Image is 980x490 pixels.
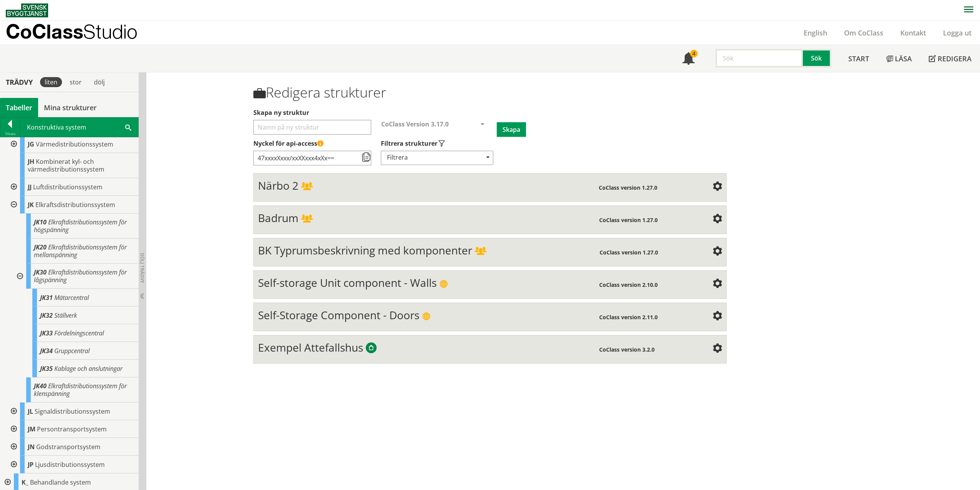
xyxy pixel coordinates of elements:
h1: Redigera strukturer [253,84,727,101]
img: Svensk Byggtjänst [6,3,48,17]
span: Self-Storage Component - Doors [258,308,419,322]
div: dölj [89,77,109,87]
div: Konstruktiva system [20,118,138,137]
span: JK35 [40,364,53,373]
span: BK Typrumsbeskrivning med komponenter [258,243,472,258]
a: Mina strukturer [38,98,102,117]
span: JP [28,460,34,469]
span: Mätarcentral [54,293,89,302]
span: Inställningar [713,312,722,321]
span: Behandlande system [30,478,91,487]
label: Välj ett namn för att skapa en ny struktur [253,108,727,117]
a: Start [840,45,878,72]
input: Välj ett namn för att skapa en ny struktur Välj vilka typer av strukturer som ska visas i din str... [253,120,371,135]
span: Värmedistributionssystem [36,140,113,148]
span: Signaldistributionssystem [35,407,110,416]
span: JL [28,407,33,416]
span: Närbo 2 [258,178,298,193]
span: Inställningar [713,182,722,192]
a: Om CoClass [836,28,892,37]
a: Logga ut [935,28,980,37]
input: Nyckel till åtkomststruktur via API (kräver API-licensabonnemang) [253,151,371,165]
span: JK34 [40,347,53,355]
span: CoClass version 1.27.0 [600,249,658,256]
span: Byggtjänsts exempelstrukturer [366,343,377,354]
span: Elkraftdistributionssystem för lågspänning [34,268,127,284]
span: Dölj trädvy [139,253,146,283]
span: CoClass version 1.27.0 [599,184,657,191]
input: Sök [715,49,803,67]
div: Välj CoClass-version för att skapa en ny struktur [375,120,497,139]
span: Publik struktur [422,312,431,321]
div: stor [65,77,86,87]
span: Inställningar [713,280,722,289]
a: Kontakt [892,28,935,37]
span: Godstransportsystem [36,443,101,451]
div: liten [40,77,62,87]
span: JK31 [40,293,53,302]
button: Sök [803,49,831,67]
span: JJ [28,183,32,191]
span: JM [28,425,35,433]
label: Välj vilka typer av strukturer som ska visas i din strukturlista [381,139,493,148]
span: Start [848,54,869,63]
span: Elkraftsdistributionssystem [35,200,115,209]
div: Filtrera [381,151,493,165]
span: Exempel Attefallshus [258,340,363,355]
label: Nyckel till åtkomststruktur via API (kräver API-licensabonnemang) [253,139,727,148]
span: JG [28,140,34,148]
span: JK30 [34,268,47,276]
span: CoClass version 1.27.0 [599,216,658,224]
span: CoClass Version 3.17.0 [381,120,449,128]
span: JN [28,443,35,451]
div: Trädvy [2,78,37,86]
span: JH [28,157,34,166]
span: JK40 [34,382,47,390]
span: JK32 [40,311,53,320]
span: Luftdistributionssystem [33,183,102,191]
span: Fördelningscentral [54,329,104,337]
span: Ljusdistributionssystem [35,460,105,469]
span: CoClass version 2.10.0 [599,281,658,288]
a: Läsa [878,45,920,72]
span: Elkraftdistributionssystem för klenspänning [34,382,127,398]
a: 4 [674,45,703,72]
span: Elkraftdistributionssystem för högspänning [34,218,127,234]
span: JK20 [34,243,47,251]
span: K_ [22,478,28,487]
div: 4 [690,50,698,57]
span: JK33 [40,329,53,337]
span: Delad struktur [301,215,313,224]
span: Delad struktur [475,248,486,256]
span: Studio [83,20,137,43]
span: Persontransportsystem [37,425,107,433]
button: Skapa [497,122,526,137]
span: CoClass version 3.2.0 [599,346,655,353]
span: Redigera [938,54,972,63]
span: Kablage och anslutningar [54,364,122,373]
span: Inställningar [713,247,722,256]
a: English [795,28,836,37]
span: Inställningar [713,215,722,224]
span: JK10 [34,218,47,226]
span: Elkraftdistributionssystem för mellanspänning [34,243,127,259]
span: Ställverk [54,311,77,320]
span: Kopiera [362,153,371,162]
div: Tillbaka [0,131,20,137]
span: Delad struktur [301,183,313,191]
span: Gruppcentral [54,347,90,355]
span: Inställningar [713,344,722,354]
p: CoClass [6,27,137,36]
span: CoClass version 2.11.0 [599,313,658,321]
span: Sök i tabellen [125,123,131,131]
span: Kombinerat kyl- och värmedistributionssystem [28,157,104,173]
span: Notifikationer [682,53,695,66]
span: Läsa [895,54,912,63]
span: Denna API-nyckel ger åtkomst till alla strukturer som du har skapat eller delat med dig av. Håll ... [317,141,323,147]
span: JK [28,200,34,209]
span: Publik struktur [439,280,448,288]
span: Badrum [258,210,298,225]
span: Self-storage Unit component - Walls [258,275,437,290]
a: Redigera [920,45,980,72]
a: CoClassStudio [6,21,154,45]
